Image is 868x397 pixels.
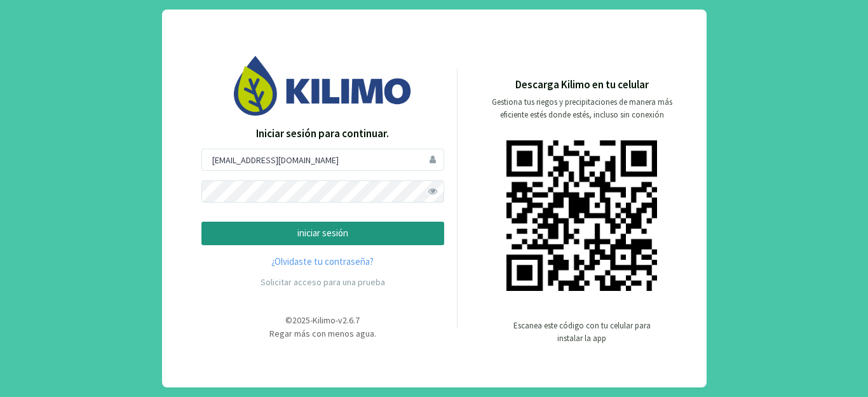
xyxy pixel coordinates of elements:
[261,276,385,288] a: Solicitar acceso para una prueba
[285,314,292,326] span: ©
[201,255,444,269] a: ¿Olvidaste tu contraseña?
[313,314,336,326] span: Kilimo
[484,96,680,121] p: Gestiona tus riegos y precipitaciones de manera más eficiente estés donde estés, incluso sin cone...
[201,222,444,245] button: iniciar sesión
[234,56,412,115] img: Image
[512,320,652,345] p: Escanea este código con tu celular para instalar la app
[201,126,444,142] p: Iniciar sesión para continuar.
[212,226,433,241] p: iniciar sesión
[201,149,444,171] input: Usuario
[338,314,360,326] span: v2.6.7
[292,314,310,326] span: 2025
[515,77,649,93] p: Descarga Kilimo en tu celular
[506,140,657,291] img: qr code
[310,314,313,326] span: -
[336,314,338,326] span: -
[269,328,376,339] span: Regar más con menos agua.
